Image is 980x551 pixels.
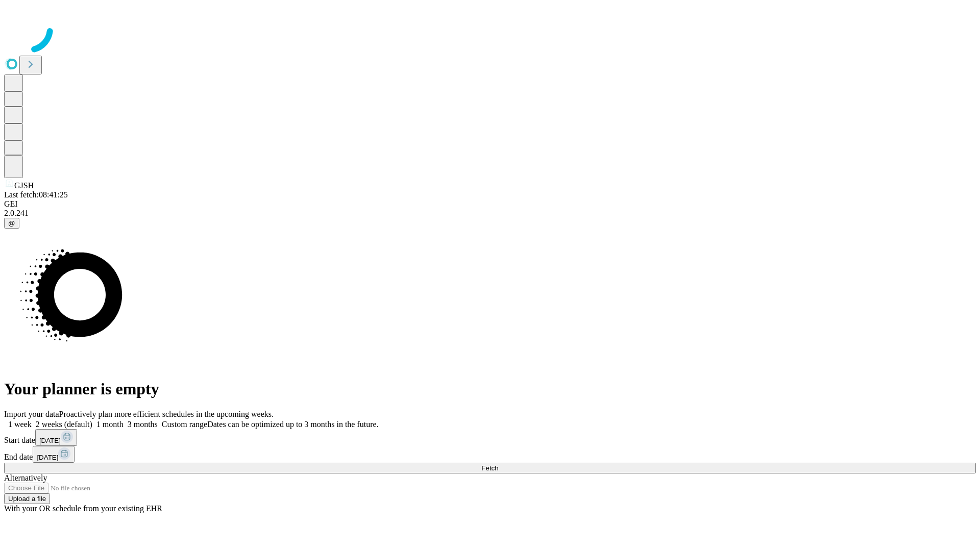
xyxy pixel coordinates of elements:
[14,181,34,190] span: GJSH
[8,420,32,429] span: 1 week
[4,473,47,482] span: Alternatively
[4,463,976,473] button: Fetch
[35,429,77,446] button: [DATE]
[4,446,976,463] div: End date
[39,437,61,444] span: [DATE]
[4,504,162,513] span: With your OR schedule from your existing EHR
[96,420,124,429] span: 1 month
[4,218,19,229] button: @
[4,493,50,504] button: Upload a file
[59,410,274,418] span: Proactively plan more efficient schedules in the upcoming weeks.
[4,410,59,418] span: Import your data
[37,454,58,461] span: [DATE]
[4,199,976,209] div: GEI
[162,420,207,429] span: Custom range
[4,429,976,446] div: Start date
[481,464,498,472] span: Fetch
[8,219,15,227] span: @
[128,420,158,429] span: 3 months
[4,380,976,398] h1: Your planner is empty
[36,420,92,429] span: 2 weeks (default)
[33,446,75,463] button: [DATE]
[4,209,976,218] div: 2.0.241
[4,190,68,199] span: Last fetch: 08:41:25
[207,420,378,429] span: Dates can be optimized up to 3 months in the future.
